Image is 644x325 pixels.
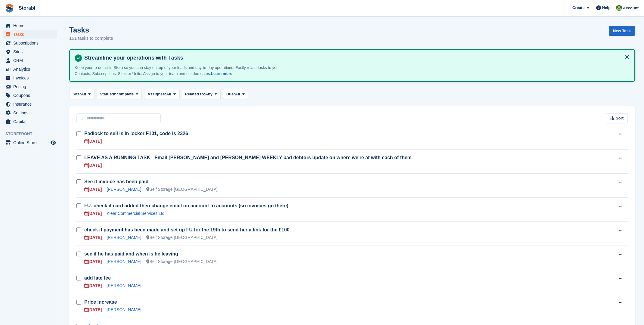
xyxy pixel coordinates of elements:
[107,187,141,192] a: [PERSON_NAME]
[147,91,166,97] span: Assignee:
[166,91,171,97] span: All
[84,299,117,305] a: Price increase
[146,258,218,265] div: Self Storage [GEOGRAPHIC_DATA]
[3,65,57,73] a: menu
[84,138,102,144] div: [DATE]
[50,139,57,146] a: Preview store
[3,74,57,82] a: menu
[146,234,218,241] div: Self Storage [GEOGRAPHIC_DATA]
[205,91,213,97] span: Any
[13,48,49,56] span: Sites
[107,235,141,240] a: [PERSON_NAME]
[84,227,289,232] a: check if payment has been made and set up FU for the 19th to send her a link for the £100
[84,234,102,241] div: [DATE]
[69,89,94,99] button: Site: All
[3,109,57,117] a: menu
[3,48,57,56] a: menu
[3,100,57,108] a: menu
[3,56,57,65] a: menu
[13,39,49,47] span: Subscriptions
[84,155,412,160] a: LEAVE AS A RUNNING TASK - Email [PERSON_NAME] and [PERSON_NAME] WEEKLY bad debtors update on wher...
[113,91,134,97] span: Incomplete
[107,211,164,216] a: Klear Commercial Services Ltd
[84,283,102,289] div: [DATE]
[616,5,622,11] img: Shurrelle Harrington
[3,39,57,47] a: menu
[84,307,102,313] div: [DATE]
[602,5,611,11] span: Help
[3,82,57,91] a: menu
[75,65,285,76] p: Keep your to-do list in Stora so you can stay on top of your leads and day-to-day operations. Eas...
[572,5,584,11] span: Create
[185,91,205,97] span: Related to:
[226,91,235,97] span: Due:
[84,251,178,256] a: see if he has paid and when is he leaving
[623,5,639,11] span: Account
[13,21,49,30] span: Home
[13,82,49,91] span: Pricing
[84,186,102,193] div: [DATE]
[69,35,113,42] p: 161 tasks to complete
[3,21,57,30] a: menu
[235,91,240,97] span: All
[84,179,148,184] a: See if invoice has been paid
[13,74,49,82] span: Invoices
[211,71,232,76] a: Learn more
[609,26,635,36] a: New Task
[146,186,218,193] div: Self Storage [GEOGRAPHIC_DATA]
[616,115,624,121] span: Sort
[107,283,141,288] a: [PERSON_NAME]
[5,131,60,137] span: Storefront
[84,258,102,265] div: [DATE]
[16,3,38,13] a: Storabl
[13,138,49,147] span: Online Store
[84,203,288,208] a: FU- check if card added then change email on account to accounts (so invoices go there)
[3,138,57,147] a: menu
[223,89,248,99] button: Due: All
[13,56,49,65] span: CRM
[97,89,142,99] button: Status: Incomplete
[84,275,111,280] a: add late fee
[3,91,57,100] a: menu
[144,89,179,99] button: Assignee: All
[84,131,188,136] a: Padlock to sell is in locker F101, code is 2326
[84,162,102,169] div: [DATE]
[84,210,102,217] div: [DATE]
[81,91,86,97] span: All
[13,65,49,73] span: Analytics
[107,307,141,312] a: [PERSON_NAME]
[3,117,57,126] a: menu
[182,89,221,99] button: Related to: Any
[13,100,49,108] span: Insurance
[3,30,57,39] a: menu
[82,54,630,61] h4: Streamline your operations with Tasks
[13,117,49,126] span: Capital
[73,91,81,97] span: Site:
[13,109,49,117] span: Settings
[69,26,113,34] h1: Tasks
[107,259,141,264] a: [PERSON_NAME]
[13,91,49,100] span: Coupons
[5,4,14,13] img: stora-icon-8386f47178a22dfd0bd8f6a31ec36ba5ce8667c1dd55bd0f319d3a0aa187defe.svg
[100,91,113,97] span: Status:
[13,30,49,39] span: Tasks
